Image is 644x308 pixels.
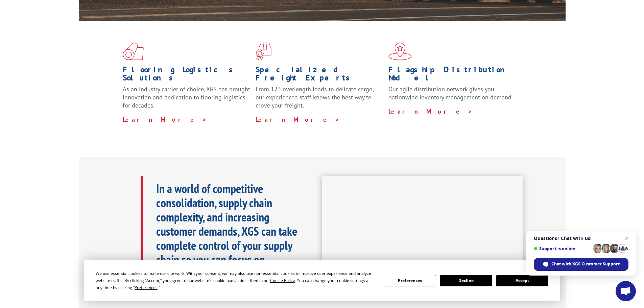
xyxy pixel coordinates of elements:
span: Cookie Policy [270,278,295,283]
span: Preferences [135,285,158,290]
img: xgs-icon-focused-on-flooring-red [256,43,271,60]
span: As an industry carrier of choice, XGS has brought innovation and dedication to flooring logistics... [123,85,250,109]
button: Preferences [384,275,436,286]
img: xgs-icon-total-supply-chain-intelligence-red [123,43,144,60]
button: Accept [496,275,548,286]
iframe: XGS Logistics Solutions [322,176,523,289]
h1: Specialized Freight Experts [256,66,383,85]
span: Support is online [534,246,591,251]
h1: Flagship Distribution Model [388,66,516,85]
img: xgs-icon-flagship-distribution-model-red [388,43,412,60]
a: Learn More > [123,116,207,123]
p: From 123 overlength loads to delicate cargo, our experienced staff knows the best way to move you... [256,85,383,115]
span: Close chat [623,234,631,242]
span: Questions? Chat with us! [534,236,628,241]
button: Decline [440,275,492,286]
div: Cookie Consent Prompt [84,260,560,301]
a: Learn More > [388,108,473,115]
span: Our agile distribution network gives you nationwide inventory management on demand. [388,85,513,101]
div: We use essential cookies to make our site work. With your consent, we may also use non-essential ... [96,270,376,291]
span: Chat with XGS Customer Support [551,261,620,267]
a: Learn More > [256,116,340,123]
div: Open chat [616,281,636,301]
b: In a world of competitive consolidation, supply chain complexity, and increasing customer demands... [156,181,297,282]
div: Chat with XGS Customer Support [534,258,628,271]
h1: Flooring Logistics Solutions [123,66,251,85]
